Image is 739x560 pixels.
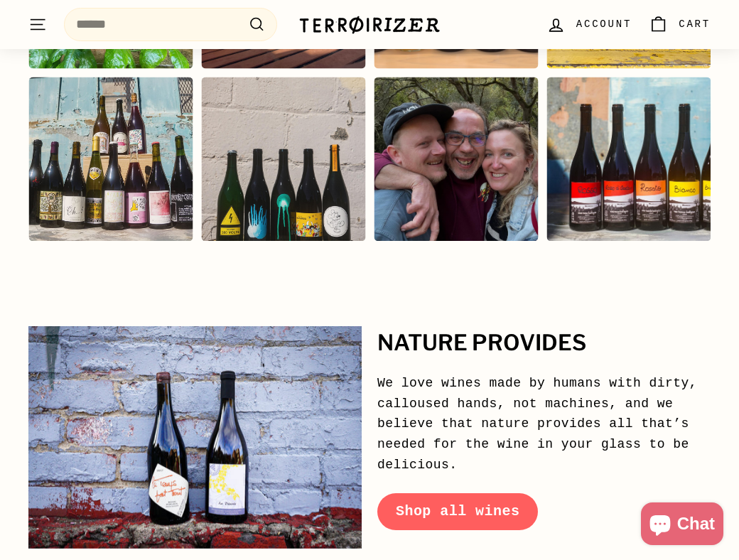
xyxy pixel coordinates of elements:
a: Cart [640,4,719,45]
span: Account [576,16,632,32]
span: Cart [679,16,711,32]
a: Account [538,4,640,45]
p: We love wines made by humans with dirty, calloused hands, not machines, and we believe that natur... [377,373,711,475]
div: Instagram post opens in a popup [374,77,538,241]
div: Instagram post opens in a popup [201,77,365,241]
a: Shop all wines [377,493,538,530]
inbox-online-store-chat: Shopify online store chat [637,502,728,549]
div: Instagram post opens in a popup [546,77,711,241]
div: Instagram post opens in a popup [28,77,193,241]
h2: nature provides [377,331,711,355]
